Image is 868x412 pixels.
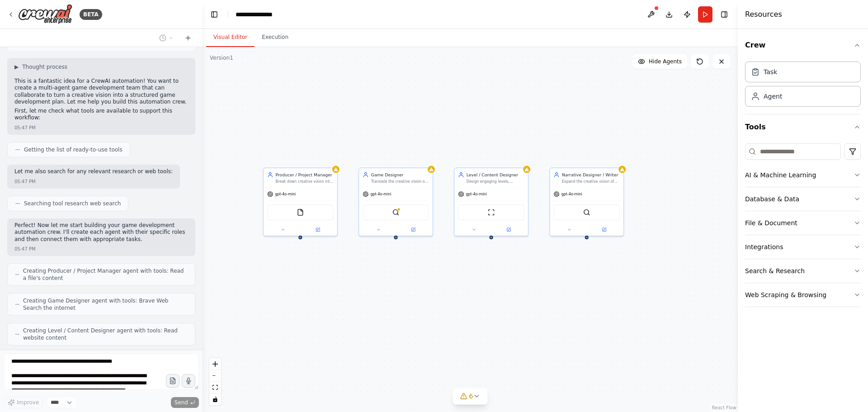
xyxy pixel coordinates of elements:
button: Send [171,397,199,408]
button: ▶Thought process [14,63,67,71]
div: 05:47 PM [14,124,36,131]
span: Thought process [22,63,67,71]
div: Tools [745,140,861,314]
div: AI & Machine Learning [745,170,816,180]
button: File & Document [745,211,861,235]
img: SerplyWebSearchTool [583,209,590,216]
button: Open in side panel [396,226,430,233]
p: Let me also search for any relevant research or web tools: [14,168,173,175]
button: Hide left sidebar [208,8,221,21]
button: Improve [4,397,43,408]
img: FileReadTool [297,209,304,216]
div: Expand the creative vision of {game_concept} into compelling story arcs, memorable characters, en... [562,179,620,184]
div: Producer / Project Manager [276,172,334,178]
button: fit view [209,382,221,393]
button: AI & Machine Learning [745,163,861,187]
button: Open in side panel [301,226,335,233]
div: Game Designer [371,172,429,178]
button: Upload files [166,374,179,388]
div: Version 1 [210,54,233,62]
img: ScrapeWebsiteTool [488,209,495,216]
span: 6 [469,392,473,401]
p: This is a fantastic idea for a CrewAI automation! You want to create a multi-agent game developme... [14,78,188,106]
div: React Flow controls [209,358,221,405]
div: Game DesignerTranslate the creative vision of {game_concept} into comprehensive gameplay systems,... [359,168,433,237]
span: Creating Producer / Project Manager agent with tools: Read a file's content [23,267,188,282]
div: Crew [745,58,861,114]
button: Hide Agents [632,54,687,69]
span: Searching tool research web search [24,200,121,207]
button: Visual Editor [206,28,255,47]
span: gpt-4o-mini [561,192,582,197]
button: Integrations [745,235,861,259]
button: 6 [453,388,488,405]
span: Improve [17,399,39,406]
div: Break down creative vision into structured milestones, sprint plans, and production timelines for... [276,179,334,184]
div: Level / Content DesignerDesign engaging levels, encounters, missions, and world progression for {... [454,168,528,237]
button: Switch to previous chat [156,33,177,43]
div: Agent [764,92,782,101]
button: Open in side panel [587,226,621,233]
div: Design engaging levels, encounters, missions, and world progression for {game_concept} based on t... [467,179,524,184]
span: gpt-4o-mini [370,192,391,197]
button: Execution [255,28,296,47]
div: 05:47 PM [14,246,36,252]
a: React Flow attribution [712,405,736,410]
div: File & Document [745,218,797,227]
div: Integrations [745,242,783,251]
button: Hide right sidebar [718,8,731,21]
span: gpt-4o-mini [275,192,296,197]
span: gpt-4o-mini [466,192,487,197]
div: Narrative Designer / WriterExpand the creative vision of {game_concept} into compelling story arc... [549,168,624,237]
div: Level / Content Designer [467,172,524,178]
span: Hide Agents [649,58,682,65]
span: Creating Level / Content Designer agent with tools: Read website content [23,327,188,341]
p: First, let me check what tools are available to support this workflow: [14,108,188,122]
button: Database & Data [745,187,861,211]
div: Task [764,67,777,76]
span: Getting the list of ready-to-use tools [24,146,123,153]
span: Creating Game Designer agent with tools: Brave Web Search the internet [23,297,188,312]
span: Send [175,399,188,406]
div: BETA [80,9,102,20]
div: Translate the creative vision of {game_concept} into comprehensive gameplay systems, mechanics, a... [371,179,429,184]
button: Crew [745,33,861,58]
button: Start a new chat [181,33,195,43]
button: toggle interactivity [209,393,221,405]
nav: breadcrumb [236,10,281,19]
div: Narrative Designer / Writer [562,172,620,178]
button: Click to speak your automation idea [182,374,195,388]
h4: Resources [745,9,782,20]
img: Logo [18,4,72,24]
button: Web Scraping & Browsing [745,283,861,307]
div: 05:47 PM [14,178,36,185]
div: Search & Research [745,266,805,275]
div: Web Scraping & Browsing [745,290,826,299]
button: zoom out [209,370,221,382]
button: zoom in [209,358,221,370]
span: ▶ [14,63,19,71]
button: Tools [745,114,861,140]
button: Open in side panel [492,226,526,233]
div: Database & Data [745,194,799,204]
img: BraveSearchTool [392,209,400,216]
button: Search & Research [745,259,861,283]
p: Perfect! Now let me start building your game development automation crew. I'll create each agent ... [14,222,188,243]
div: Producer / Project ManagerBreak down creative vision into structured milestones, sprint plans, an... [263,168,338,237]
